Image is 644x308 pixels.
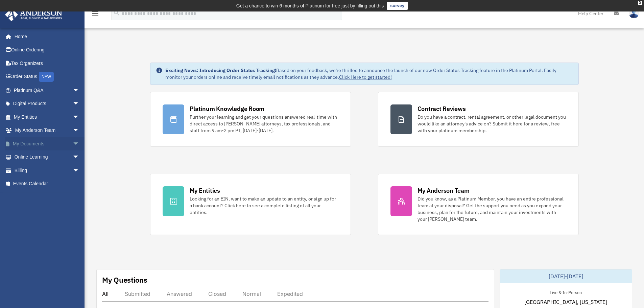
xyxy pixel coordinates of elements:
[339,74,392,80] a: Click Here to get started!
[73,97,86,111] span: arrow_drop_down
[208,290,226,297] div: Closed
[73,150,86,164] span: arrow_drop_down
[125,290,150,297] div: Submitted
[629,8,639,18] img: User Pic
[190,114,338,134] div: Further your learning and get your questions answered real-time with direct access to [PERSON_NAM...
[418,114,566,134] div: Do you have a contract, rental agreement, or other legal document you would like an attorney's ad...
[91,9,99,18] i: menu
[242,290,261,297] div: Normal
[5,137,90,150] a: My Documentsarrow_drop_down
[113,9,120,17] i: search
[236,2,384,10] div: Get a chance to win 6 months of Platinum for free just by filling out this
[190,186,220,195] div: My Entities
[524,298,607,306] span: [GEOGRAPHIC_DATA], [US_STATE]
[39,72,54,82] div: NEW
[73,137,86,151] span: arrow_drop_down
[165,67,573,80] div: Based on your feedback, we're thrilled to announce the launch of our new Order Status Tracking fe...
[378,174,579,235] a: My Anderson Team Did you know, as a Platinum Member, you have an entire professional team at your...
[387,2,408,10] a: survey
[5,124,90,137] a: My Anderson Teamarrow_drop_down
[190,104,265,113] div: Platinum Knowledge Room
[102,290,109,297] div: All
[73,110,86,124] span: arrow_drop_down
[5,43,90,57] a: Online Ordering
[73,84,86,97] span: arrow_drop_down
[5,97,90,111] a: Digital Productsarrow_drop_down
[102,275,147,285] div: My Questions
[5,164,90,177] a: Billingarrow_drop_down
[500,269,632,283] div: [DATE]-[DATE]
[91,12,99,18] a: menu
[5,70,90,84] a: Order StatusNEW
[5,30,86,43] a: Home
[150,174,351,235] a: My Entities Looking for an EIN, want to make an update to an entity, or sign up for a bank accoun...
[190,195,338,216] div: Looking for an EIN, want to make an update to an entity, or sign up for a bank account? Click her...
[165,67,276,73] strong: Exciting News: Introducing Order Status Tracking!
[277,290,303,297] div: Expedited
[5,110,90,124] a: My Entitiesarrow_drop_down
[167,290,192,297] div: Answered
[418,186,470,195] div: My Anderson Team
[378,92,579,147] a: Contract Reviews Do you have a contract, rental agreement, or other legal document you would like...
[418,195,566,222] div: Did you know, as a Platinum Member, you have an entire professional team at your disposal? Get th...
[5,56,90,70] a: Tax Organizers
[73,164,86,177] span: arrow_drop_down
[638,1,642,5] div: close
[73,124,86,138] span: arrow_drop_down
[3,8,64,21] img: Anderson Advisors Platinum Portal
[418,104,466,113] div: Contract Reviews
[5,177,90,191] a: Events Calendar
[150,92,351,147] a: Platinum Knowledge Room Further your learning and get your questions answered real-time with dire...
[544,288,587,295] div: Live & In-Person
[5,150,90,164] a: Online Learningarrow_drop_down
[5,84,90,97] a: Platinum Q&Aarrow_drop_down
